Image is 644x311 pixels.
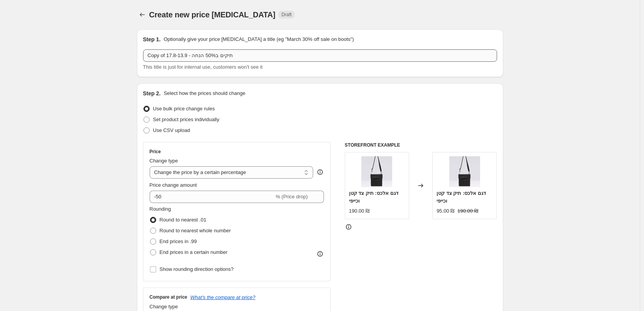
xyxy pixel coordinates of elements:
span: % (Price drop) [276,194,308,199]
span: This title is just for internal use, customers won't see it [143,64,263,70]
h6: STOREFRONT EXAMPLE [345,142,497,148]
h3: Compare at price [150,294,187,300]
strike: 190.00 ₪ [457,207,478,215]
span: End prices in .99 [160,238,197,244]
span: Create new price [MEDICAL_DATA] [149,10,276,19]
span: Round to nearest .01 [160,217,206,223]
span: Show rounding direction options? [160,266,234,272]
button: What's the compare at price? [191,294,256,300]
p: Optionally give your price [MEDICAL_DATA] a title (eg "March 30% off sale on boots") [164,35,354,43]
span: דגם אלכס: תיק צד קטן וכייפי [437,190,486,204]
div: help [316,168,324,176]
h3: Price [150,149,161,155]
div: 95.00 ₪ [437,207,454,215]
span: End prices in a certain number [160,249,228,255]
span: Round to nearest whole number [160,228,231,233]
img: 193002-1_80x.jpg [449,156,480,187]
div: 190.00 ₪ [349,207,369,215]
span: Change type [150,158,178,164]
span: דגם אלכס: תיק צד קטן וכייפי [349,190,398,204]
span: Draft [282,12,292,18]
span: Set product prices individually [153,117,219,122]
span: Use bulk price change rules [153,106,215,112]
span: Price change amount [150,182,197,188]
button: Price change jobs [137,9,148,20]
input: -15 [150,191,274,203]
h2: Step 2. [143,90,161,97]
img: 193002-1_80x.jpg [361,156,392,187]
input: 30% off holiday sale [143,49,497,62]
p: Select how the prices should change [164,90,245,97]
span: Change type [150,304,178,309]
span: Rounding [150,206,171,212]
h2: Step 1. [143,35,161,43]
span: Use CSV upload [153,127,190,133]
